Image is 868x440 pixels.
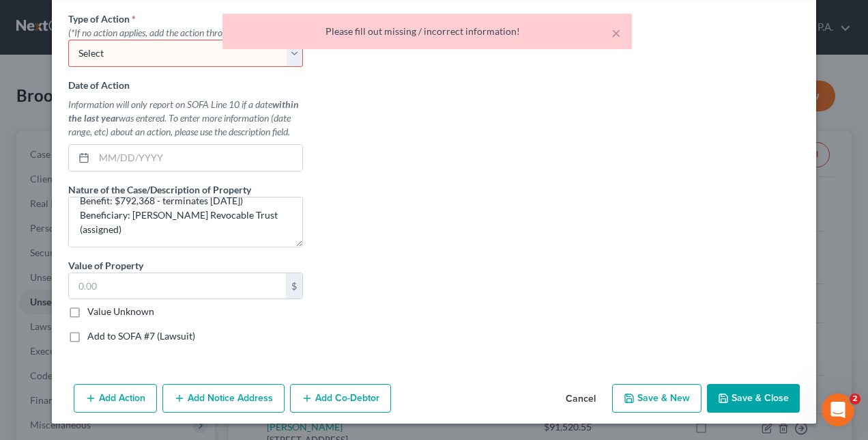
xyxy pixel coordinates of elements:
input: MM/DD/YYYY [94,145,302,171]
button: Cancel [555,385,607,413]
button: × [611,25,621,41]
button: Add Notice Address [162,384,285,413]
strong: within the last year [68,98,299,124]
label: Nature of the Case/Description of Property [68,182,251,197]
label: Value Unknown [87,305,154,318]
button: Add Action [74,384,157,413]
button: Add Co-Debtor [290,384,391,413]
label: Date of Action [68,78,130,92]
div: Please fill out missing / incorrect information! [233,25,621,38]
iframe: Intercom live chat [822,394,854,426]
button: Save & Close [707,384,800,413]
div: Information will only report on SOFA Line 10 if a date was entered. To enter more information (da... [68,98,303,139]
label: Value of Property [68,258,143,273]
button: Save & New [612,384,701,413]
span: 2 [850,394,860,404]
div: $ [286,273,302,299]
input: 0.00 [69,273,286,299]
label: Add to SOFA #7 (Lawsuit) [87,329,195,343]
